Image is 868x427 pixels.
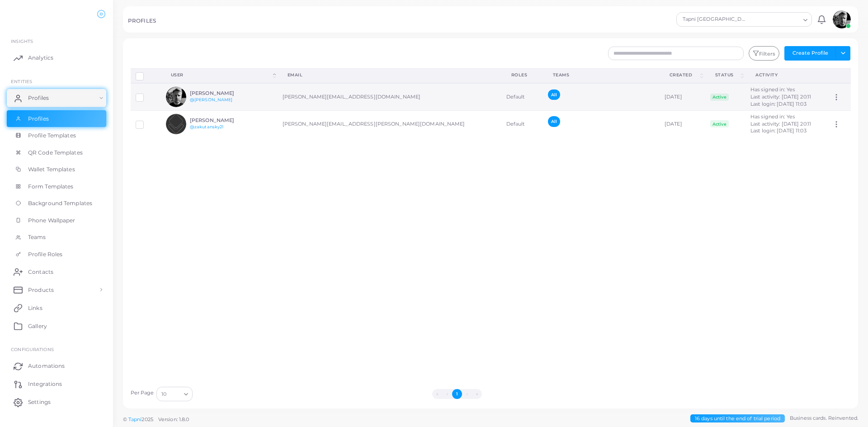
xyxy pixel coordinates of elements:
h6: [PERSON_NAME] [190,117,256,123]
span: Last login: [DATE] 11:03 [750,127,807,134]
label: Per Page [131,389,154,397]
ul: Pagination [195,389,719,399]
td: [PERSON_NAME][EMAIL_ADDRESS][DOMAIN_NAME] [278,83,501,110]
a: Profile Roles [7,246,106,263]
a: QR Code Templates [7,144,106,161]
a: Teams [7,229,106,246]
th: Row-selection [131,68,161,83]
span: Last activity: [DATE] 20:11 [750,121,811,127]
span: Active [710,94,729,101]
span: Profiles [28,115,49,123]
div: Status [715,72,739,78]
span: INSIGHTS [11,38,33,44]
div: Email [288,72,491,78]
div: Search for option [156,387,193,401]
th: Action [827,68,850,83]
span: Has signed in: Yes [750,86,795,93]
div: Roles [511,72,533,78]
span: Wallet Templates [28,165,75,174]
img: avatar [166,114,186,134]
span: Products [28,286,54,294]
span: Last activity: [DATE] 20:11 [750,94,811,100]
span: ENTITIES [11,79,32,84]
a: Profile Templates [7,127,106,144]
button: Go to page 1 [452,389,462,399]
td: Default [501,111,543,137]
a: Profiles [7,89,106,107]
input: Search for option [167,389,180,399]
a: Automations [7,357,106,375]
td: [DATE] [660,111,705,137]
div: Teams [553,72,650,78]
span: Integrations [28,380,62,388]
a: Gallery [7,317,106,335]
td: [PERSON_NAME][EMAIL_ADDRESS][PERSON_NAME][DOMAIN_NAME] [278,111,501,137]
div: activity [755,72,817,78]
a: Products [7,281,106,299]
a: @zakutansky21 [190,124,223,129]
div: Search for option [676,12,812,27]
span: Active [710,120,729,127]
a: Profiles [7,110,106,127]
a: Analytics [7,49,106,67]
span: All [548,89,560,100]
span: QR Code Templates [28,149,83,157]
button: Filters [749,46,779,61]
a: Form Templates [7,178,106,195]
span: Tapni [GEOGRAPHIC_DATA] [681,15,747,24]
img: avatar [166,87,186,107]
div: Created [670,72,699,78]
div: User [171,72,271,78]
span: 16 days until the end of trial period [690,414,785,423]
a: Phone Wallpaper [7,212,106,229]
span: © [123,416,189,423]
input: Search for option [748,14,800,24]
td: Default [501,83,543,110]
span: Has signed in: Yes [750,113,795,120]
span: Last login: [DATE] 11:03 [750,101,807,107]
span: Version: 1.8.0 [158,416,189,422]
span: All [548,116,560,127]
span: Profile Templates [28,131,76,140]
span: Automations [28,362,65,370]
a: Wallet Templates [7,161,106,178]
a: Background Templates [7,195,106,212]
a: Contacts [7,263,106,281]
span: Business cards. Reinvented. [790,414,858,422]
span: Gallery [28,322,47,330]
span: 10 [161,389,166,399]
td: [DATE] [660,83,705,110]
a: Links [7,299,106,317]
h5: PROFILES [128,18,156,24]
a: avatar [830,10,853,28]
span: Phone Wallpaper [28,216,75,225]
a: Integrations [7,375,106,393]
span: Analytics [28,54,53,62]
span: Settings [28,398,51,406]
span: Form Templates [28,183,74,191]
span: Configurations [11,347,54,352]
a: Settings [7,393,106,411]
span: Profiles [28,94,49,102]
span: Teams [28,233,46,241]
span: Links [28,304,42,312]
span: Profile Roles [28,250,62,258]
span: Background Templates [28,199,92,207]
button: Create Profile [784,46,836,61]
img: avatar [833,10,851,28]
span: Contacts [28,268,53,276]
a: Tapni [128,416,142,422]
h6: [PERSON_NAME] [190,90,256,96]
a: @[PERSON_NAME] [190,97,233,102]
span: 2025 [142,416,153,423]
